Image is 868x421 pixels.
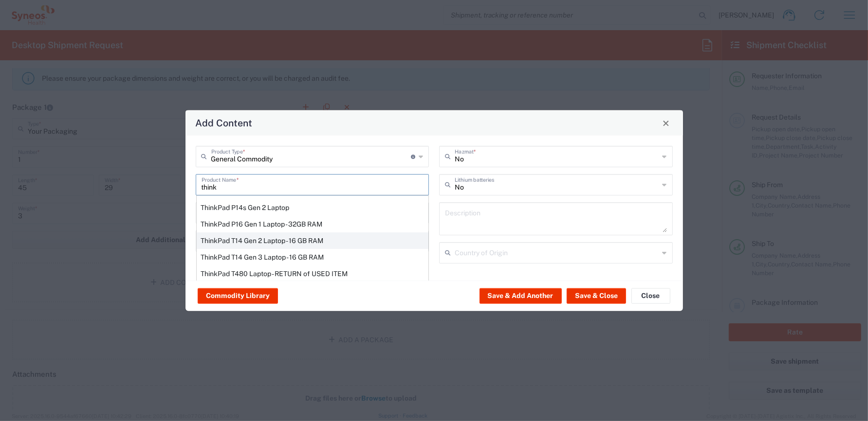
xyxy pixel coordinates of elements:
div: ThinkPad T480 Laptop - RETURN of USED ITEM [197,265,428,282]
button: Save & Add Another [480,288,562,303]
h4: Add Content [195,116,252,130]
button: Close [659,116,673,130]
button: Save & Close [567,288,626,303]
div: ThinkPad P14s Gen 2 Laptop [197,199,428,216]
div: ThinkPad P16 Gen 1 Laptop - 32GB RAM [197,216,428,232]
div: ThinkPad T14 Gen 3 Laptop - 16 GB RAM [197,249,428,265]
button: Commodity Library [198,288,278,303]
div: ThinkPad T14 Gen 2 Laptop - 16 GB RAM [197,232,428,249]
button: Close [631,288,670,303]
